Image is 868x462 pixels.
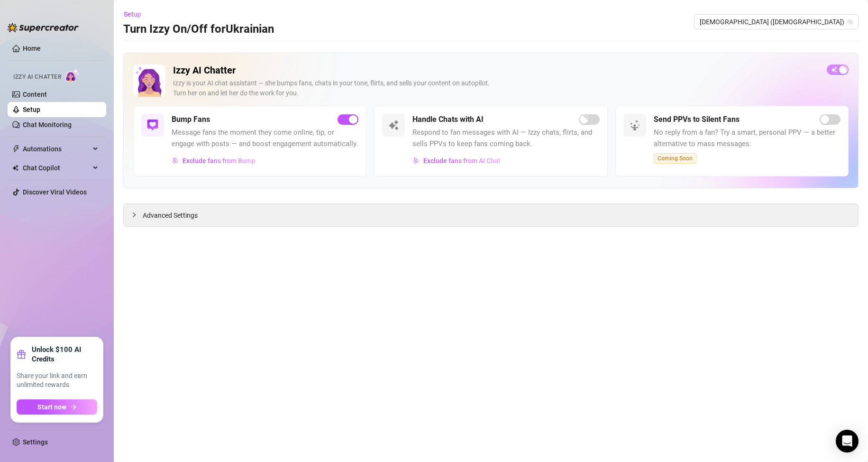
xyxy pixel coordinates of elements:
a: Setup [23,106,40,113]
h5: Send PPVs to Silent Fans [654,114,740,125]
span: Setup [124,10,141,18]
img: Chat Copilot [12,165,18,171]
span: Respond to fan messages with AI — Izzy chats, flirts, and sells PPVs to keep fans coming back. [412,127,599,149]
span: loading [840,66,847,73]
a: Chat Monitoring [23,121,72,129]
h5: Bump Fans [172,114,210,125]
span: team [848,19,853,25]
img: Izzy AI Chatter [133,65,165,97]
span: Automations [23,141,90,157]
a: Content [23,91,47,98]
span: Coming Soon [654,153,696,164]
div: Izzy is your AI chat assistant — she bumps fans, chats in your tone, flirts, and sells your conte... [173,78,819,98]
img: logo-BBDzfeDw.svg [8,23,79,32]
button: Start nowarrow-right [17,399,97,415]
span: Advanced Settings [143,210,198,221]
img: svg%3e [413,157,420,164]
h2: Izzy AI Chatter [173,65,819,76]
img: svg%3e [388,120,399,131]
img: svg%3e [172,157,179,164]
img: svg%3e [147,120,158,131]
h5: Handle Chats with AI [412,114,484,125]
div: Open Intercom Messenger [836,430,859,453]
button: Setup [123,7,149,22]
span: Exclude fans from AI Chat [423,157,501,165]
span: Message fans the moment they come online, tip, or engage with posts — and boost engagement automa... [172,127,358,149]
h3: Turn Izzy On/Off for Ukrainian [123,22,274,37]
span: Share your link and earn unlimited rewards [17,371,97,390]
span: collapsed [131,212,137,218]
span: thunderbolt [12,145,20,153]
div: collapsed [131,210,143,220]
span: Exclude fans from Bump [183,157,256,165]
img: svg%3e [629,120,640,131]
span: gift [17,350,26,359]
span: Start now [37,403,66,411]
span: Ukrainian (ukrainianmodel) [700,15,853,29]
button: Exclude fans from Bump [172,153,256,168]
a: Discover Viral Videos [23,188,87,196]
a: Settings [23,438,48,446]
strong: Unlock $100 AI Credits [32,345,97,364]
img: AI Chatter [65,69,80,83]
span: loading [581,116,587,123]
span: Izzy AI Chatter [13,73,61,82]
span: arrow-right [70,404,77,410]
span: Chat Copilot [23,160,90,176]
span: No reply from a fan? Try a smart, personal PPV — a better alternative to mass messages. [654,127,841,149]
a: Home [23,45,41,52]
button: Exclude fans from AI Chat [412,153,501,168]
